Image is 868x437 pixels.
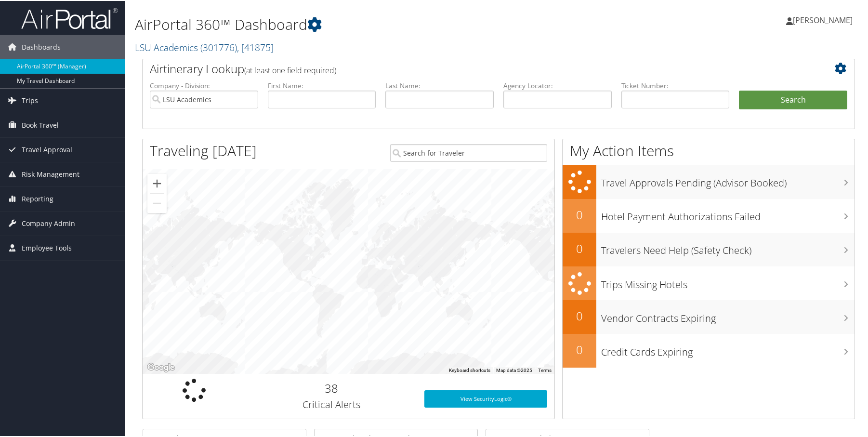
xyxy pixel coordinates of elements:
[22,112,59,136] span: Book Travel
[145,360,177,373] a: Open this area in Google Maps (opens a new window)
[22,88,38,112] span: Trips
[150,60,788,76] h2: Airtinerary Lookup
[793,14,853,25] span: [PERSON_NAME]
[786,5,862,34] a: [PERSON_NAME]
[22,186,53,210] span: Reporting
[601,340,855,358] h3: Credit Cards Expiring
[563,265,855,300] a: Trips Missing Hotels
[147,173,167,192] button: Zoom in
[147,193,167,212] button: Zoom out
[253,397,410,411] h3: Critical Alerts
[253,379,410,396] h2: 38
[200,40,237,53] span: ( 301776 )
[385,80,494,90] label: Last Name:
[22,235,72,259] span: Employee Tools
[150,80,258,90] label: Company - Division:
[237,40,274,53] span: , [ 41875 ]
[601,272,855,291] h3: Trips Missing Hotels
[424,389,547,407] a: View SecurityLogic®
[563,239,596,256] h2: 0
[22,211,75,235] span: Company Admin
[150,140,257,160] h1: Traveling [DATE]
[496,367,532,372] span: Map data ©2025
[135,13,620,34] h1: AirPortal 360™ Dashboard
[22,34,61,58] span: Dashboards
[739,90,847,109] button: Search
[601,306,855,324] h3: Vendor Contracts Expiring
[449,366,490,373] button: Keyboard shortcuts
[145,360,177,373] img: Google
[563,232,855,265] a: 0Travelers Need Help (Safety Check)
[563,333,855,367] a: 0Credit Cards Expiring
[601,238,855,256] h3: Travelers Need Help (Safety Check)
[563,206,596,222] h2: 0
[563,299,855,333] a: 0Vendor Contracts Expiring
[563,140,855,160] h1: My Action Items
[601,171,855,189] h3: Travel Approvals Pending (Advisor Booked)
[601,204,855,223] h3: Hotel Payment Authorizations Failed
[21,6,118,29] img: airportal-logo.png
[621,80,730,90] label: Ticket Number:
[503,80,612,90] label: Agency Locator:
[563,164,855,198] a: Travel Approvals Pending (Advisor Booked)
[538,367,552,372] a: Terms (opens in new tab)
[563,198,855,232] a: 0Hotel Payment Authorizations Failed
[390,143,547,161] input: Search for Traveler
[22,137,72,161] span: Travel Approval
[244,64,336,75] span: (at least one field required)
[563,341,596,357] h2: 0
[563,307,596,323] h2: 0
[22,161,79,185] span: Risk Management
[268,80,376,90] label: First Name:
[135,40,274,53] a: LSU Academics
